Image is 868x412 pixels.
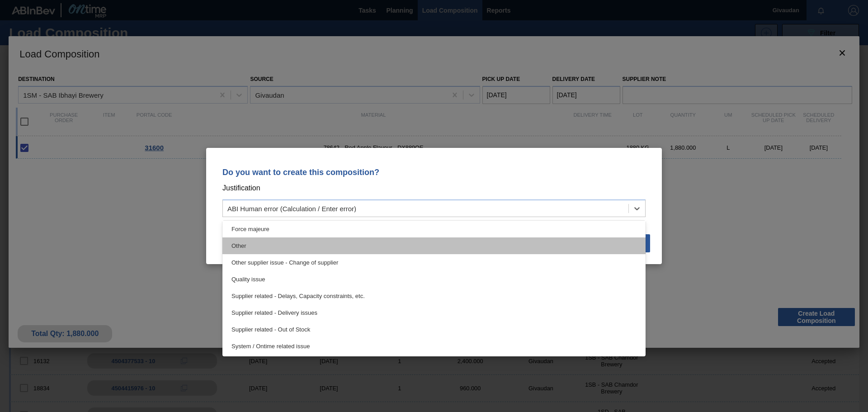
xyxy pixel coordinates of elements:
[222,237,646,254] div: Other
[222,221,646,237] div: Force majeure
[222,321,646,338] div: Supplier related - Out of Stock
[222,182,646,194] p: Justification
[222,338,646,355] div: System / Ontime related issue
[222,254,646,271] div: Other supplier issue - Change of supplier
[222,271,646,288] div: Quality issue
[222,168,646,177] p: Do you want to create this composition?
[222,304,646,321] div: Supplier related - Delivery issues
[227,205,356,213] div: ABI Human error (Calculation / Enter error)
[222,288,646,304] div: Supplier related - Delays, Capacity constraints, etc.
